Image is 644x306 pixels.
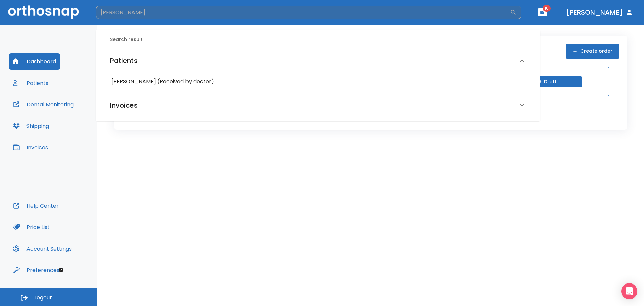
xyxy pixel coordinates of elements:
[621,283,637,299] div: Open Intercom Messenger
[504,76,582,87] button: Finish Draft
[543,5,551,12] span: 10
[111,77,525,86] h6: [PERSON_NAME] (Received by doctor)
[34,294,52,301] span: Logout
[563,6,636,18] button: [PERSON_NAME]
[9,262,63,278] button: Preferences
[102,96,534,115] div: Invoices
[102,49,534,73] div: Patients
[9,219,54,235] button: Price List
[96,6,510,19] input: Search by Patient Name or Case #
[9,96,78,113] button: Dental Monitoring
[110,100,138,111] h6: Invoices
[9,75,52,91] button: Patients
[9,139,52,156] button: Invoices
[566,44,619,59] button: Create order
[9,198,63,214] button: Help Center
[9,118,53,134] button: Shipping
[58,267,64,273] div: Tooltip anchor
[110,55,138,66] h6: Patients
[9,241,76,257] button: Account Settings
[8,5,79,19] img: Orthosnap
[110,36,534,43] h6: Search result
[9,53,60,70] button: Dashboard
